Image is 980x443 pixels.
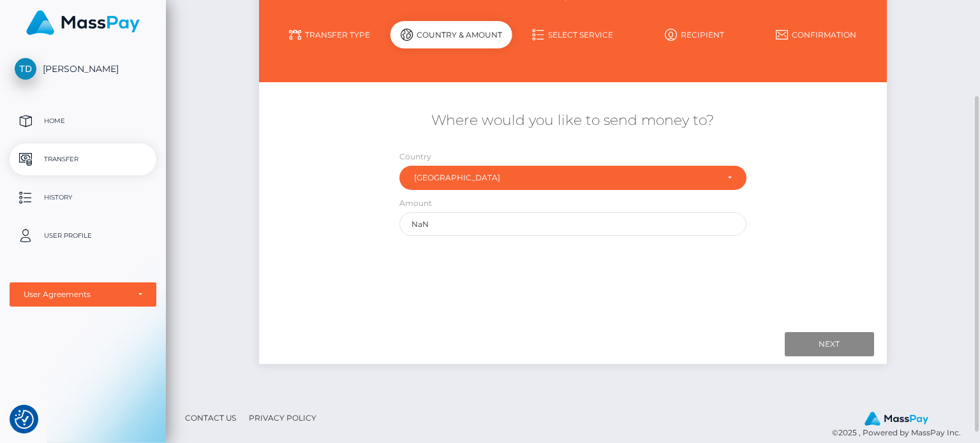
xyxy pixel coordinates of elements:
button: User Agreements [10,282,156,307]
img: MassPay [26,10,140,35]
a: Transfer [10,143,156,175]
a: Privacy Policy [244,408,322,428]
a: Home [10,105,156,137]
div: User Agreements [24,289,128,300]
input: Next [785,332,874,356]
a: Recipient [634,24,755,46]
a: Transfer Type [269,24,390,46]
p: History [15,188,151,207]
a: Contact Us [180,408,241,428]
label: Amount [399,198,432,209]
span: [PERSON_NAME] [10,63,156,75]
a: Select Service [512,24,634,46]
div: Country & Amount [390,21,512,48]
a: Confirmation [755,24,877,46]
a: History [10,182,156,214]
img: Revisit consent button [15,410,34,429]
a: User Profile [10,220,156,252]
h5: Where would you like to send money to? [269,111,877,131]
p: Home [15,112,151,131]
div: © 2025 , Powered by MassPay Inc. [832,411,970,439]
button: Consent Preferences [15,410,34,429]
a: Country & Amount [390,24,512,57]
div: [GEOGRAPHIC_DATA] [414,173,717,183]
button: United Kingdom [399,166,746,190]
input: Amount to send in undefined (Maximum: undefined) [399,212,746,236]
p: Transfer [15,150,151,169]
label: Country [399,151,431,163]
p: User Profile [15,226,151,245]
img: MassPay [865,412,928,426]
